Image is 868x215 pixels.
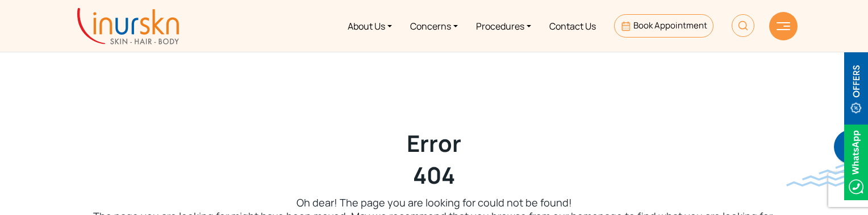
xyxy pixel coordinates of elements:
[407,127,461,159] strong: Error
[540,5,605,47] a: Contact Us
[844,155,868,168] a: Whatsappicon
[786,164,868,187] img: bluewave
[401,5,467,47] a: Concerns
[413,159,455,191] strong: 404
[844,125,868,200] img: Whatsappicon
[614,14,713,38] a: Book Appointment
[777,22,790,30] img: hamLine.svg
[339,5,401,47] a: About Us
[844,49,868,125] img: offerBt
[732,14,754,37] img: HeaderSearch
[633,19,707,31] span: Book Appointment
[467,5,540,47] a: Procedures
[77,8,179,44] img: inurskn-logo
